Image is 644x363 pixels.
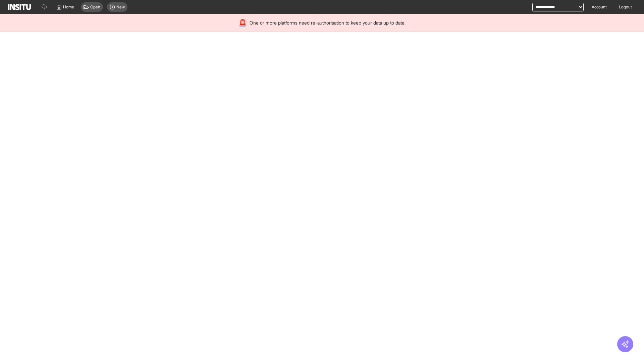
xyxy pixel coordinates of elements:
[90,4,100,10] span: Open
[250,19,406,26] span: One or more platforms need re-authorisation to keep your data up to date.
[238,18,247,28] div: 🚨
[63,4,74,10] span: Home
[8,4,31,10] img: Logo
[116,4,125,10] span: New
